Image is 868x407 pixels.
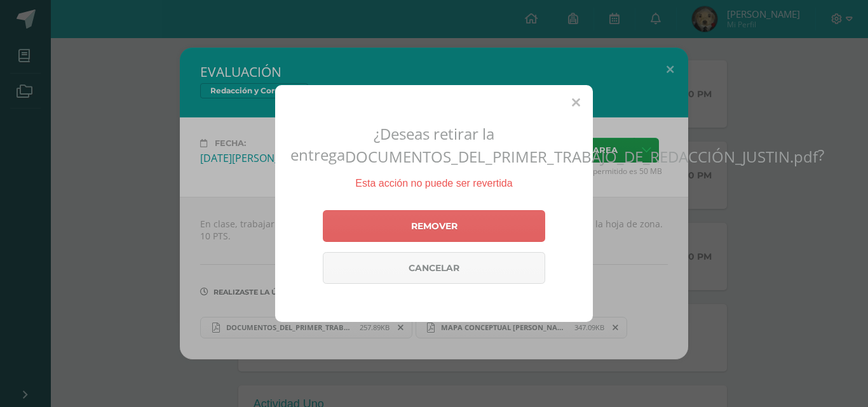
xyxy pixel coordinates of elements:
[345,146,818,167] span: DOCUMENTOS_DEL_PRIMER_TRABAJO_DE_REDACCIÓN_JUSTIN.pdf
[323,252,545,284] a: Cancelar
[572,95,580,110] span: Close (Esc)
[290,123,578,167] h2: ¿Deseas retirar la entrega ?
[323,210,545,242] a: Remover
[355,178,512,189] span: Esta acción no puede ser revertida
